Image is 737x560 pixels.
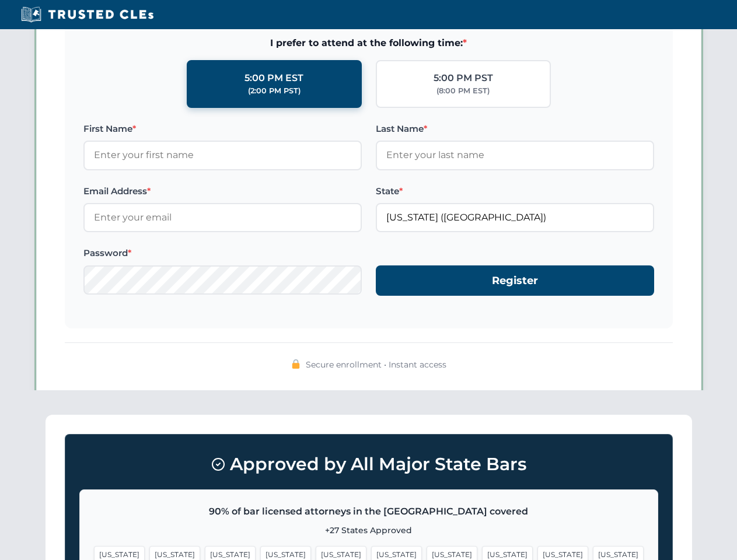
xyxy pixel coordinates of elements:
[83,203,362,232] input: Enter your email
[376,265,654,296] button: Register
[83,141,362,170] input: Enter your first name
[244,71,303,86] div: 5:00 PM EST
[376,122,654,136] label: Last Name
[291,359,301,369] img: 🔒
[83,36,654,51] span: I prefer to attend at the following time:
[94,524,644,537] p: +27 States Approved
[434,71,493,86] div: 5:00 PM PST
[376,141,654,170] input: Enter your last name
[306,358,446,371] span: Secure enrollment • Instant access
[248,85,301,97] div: (2:00 PM PST)
[79,449,658,480] h3: Approved by All Major State Bars
[18,6,157,23] img: Trusted CLEs
[83,184,362,198] label: Email Address
[83,122,362,136] label: First Name
[436,85,490,97] div: (8:00 PM EST)
[83,246,362,260] label: Password
[376,203,654,232] input: Georgia (GA)
[376,184,654,198] label: State
[94,504,644,519] p: 90% of bar licensed attorneys in the [GEOGRAPHIC_DATA] covered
